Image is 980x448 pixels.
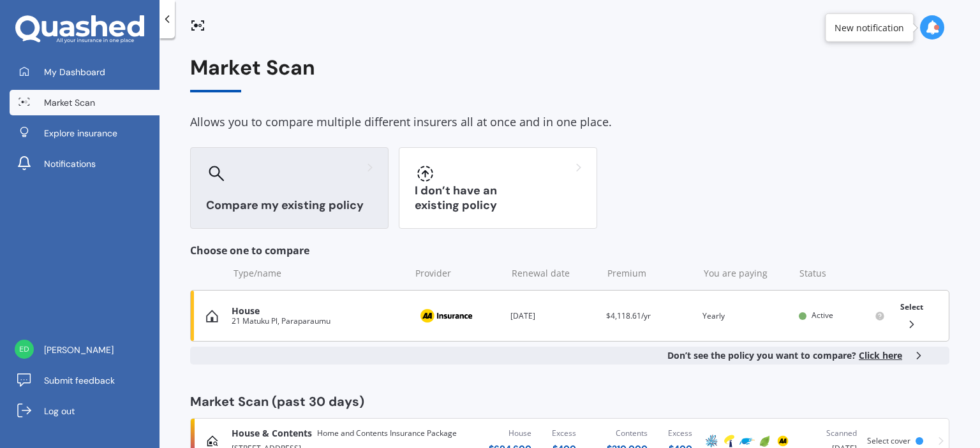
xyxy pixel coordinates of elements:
[607,427,648,440] div: Contents
[10,120,160,146] a: Explore insurance
[414,304,478,328] img: AA
[190,56,949,92] div: Market Scan
[44,405,75,417] span: Log out
[317,427,457,440] span: Home and Contents Insurance Package
[900,301,923,312] span: Select
[44,374,115,387] span: Submit feedback
[10,368,160,393] a: Submit feedback
[835,21,904,34] div: New notification
[44,96,95,109] span: Market Scan
[489,427,531,440] div: House
[512,267,598,280] div: Renewal date
[668,427,692,440] div: Excess
[859,349,902,361] span: Click here
[232,427,312,440] span: House & Contents
[10,337,160,363] a: [PERSON_NAME]
[44,157,96,170] span: Notifications
[667,349,902,362] b: Don’t see the policy you want to compare?
[190,113,949,132] div: Allows you to compare multiple different insurers all at once and in one place.
[10,59,160,85] a: My Dashboard
[44,127,117,140] span: Explore insurance
[10,151,160,177] a: Notifications
[234,267,405,280] div: Type/name
[10,90,160,115] a: Market Scan
[190,244,949,257] div: Choose one to compare
[415,267,501,280] div: Provider
[799,267,886,280] div: Status
[190,395,949,408] div: Market Scan (past 30 days)
[812,310,833,321] span: Active
[607,267,694,280] div: Premium
[510,310,597,322] div: [DATE]
[15,340,34,359] img: cd48322cc77559f6fdb5dbb82d417467
[232,317,404,326] div: 21 Matuku Pl, Paraparaumu
[867,435,910,446] span: Select cover
[10,398,160,424] a: Log out
[702,310,789,322] div: Yearly
[206,198,373,213] h3: Compare my existing policy
[206,310,218,322] img: House
[704,267,790,280] div: You are paying
[606,310,651,321] span: $4,118.61/yr
[802,427,857,440] div: Scanned
[232,306,404,317] div: House
[552,427,576,440] div: Excess
[44,66,105,78] span: My Dashboard
[44,343,114,356] span: [PERSON_NAME]
[415,184,581,213] h3: I don’t have an existing policy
